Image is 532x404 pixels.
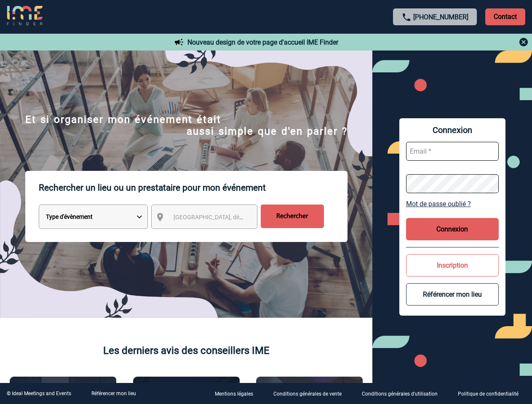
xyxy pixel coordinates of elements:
[401,12,412,22] img: call-24-px.png
[267,390,355,398] a: Conditions générales de vente
[413,13,468,21] a: [PHONE_NUMBER]
[208,390,267,398] a: Mentions légales
[406,200,499,208] a: Mot de passe oublié ?
[39,171,348,205] p: Rechercher un lieu ou un prestataire pour mon événement
[451,390,532,398] a: Politique de confidentialité
[7,391,71,396] div: © Ideal Meetings and Events
[406,254,499,276] button: Inscription
[485,8,525,25] p: Contact
[406,125,499,135] span: Connexion
[174,214,291,221] span: [GEOGRAPHIC_DATA], département, région...
[273,391,342,397] p: Conditions générales de vente
[458,391,519,397] p: Politique de confidentialité
[91,391,136,396] a: Référencer mon lieu
[355,390,451,398] a: Conditions générales d'utilisation
[215,391,253,397] p: Mentions légales
[406,142,499,161] input: Email *
[406,283,499,306] button: Référencer mon lieu
[406,218,499,240] button: Connexion
[362,391,438,397] p: Conditions générales d'utilisation
[261,205,324,228] input: Rechercher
